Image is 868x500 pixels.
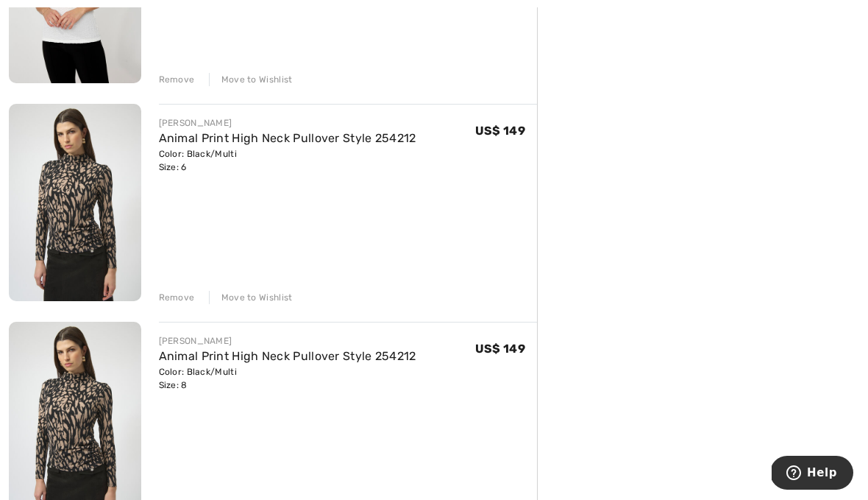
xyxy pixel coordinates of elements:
[772,456,853,493] iframe: Opens a widget where you can find more information
[159,365,416,392] div: Color: Black/Multi Size: 8
[159,291,195,304] div: Remove
[159,73,195,86] div: Remove
[159,334,416,348] div: [PERSON_NAME]
[159,147,416,174] div: Color: Black/Multi Size: 6
[209,73,293,86] div: Move to Wishlist
[475,124,525,138] span: US$ 149
[159,349,416,363] a: Animal Print High Neck Pullover Style 254212
[9,104,141,302] img: Animal Print High Neck Pullover Style 254212
[475,342,525,356] span: US$ 149
[159,131,416,145] a: Animal Print High Neck Pullover Style 254212
[209,291,293,304] div: Move to Wishlist
[159,116,416,130] div: [PERSON_NAME]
